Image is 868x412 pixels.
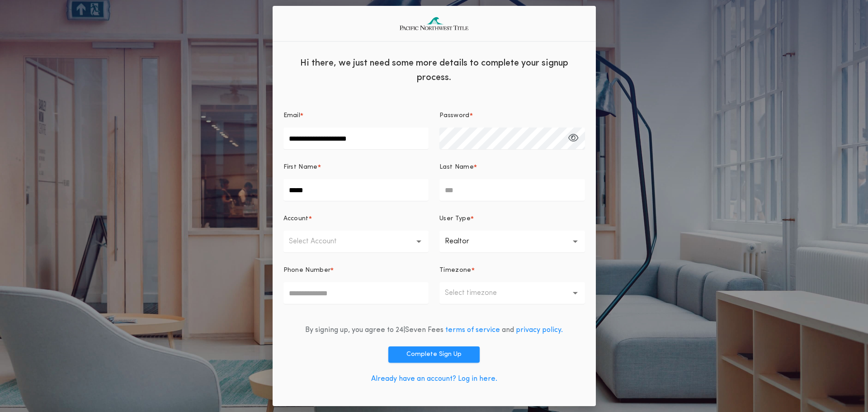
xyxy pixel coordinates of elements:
p: Select Account [289,236,351,247]
input: Phone Number* [283,282,429,304]
div: Hi there, we just need some more details to complete your signup process. [273,49,596,90]
img: logo [397,13,471,34]
input: Password* [439,128,585,149]
p: Timezone [439,266,472,275]
div: By signing up, you agree to 24|Seven Fees and [305,325,563,336]
p: Realtor [445,236,484,247]
input: Last Name* [439,179,585,201]
p: Phone Number [283,266,331,275]
button: Realtor [439,231,585,252]
p: Password [439,111,470,120]
p: Select timezone [445,288,511,298]
p: Account [283,214,309,223]
a: privacy policy. [516,327,563,334]
p: Last Name [439,163,474,172]
button: Select timezone [439,282,585,304]
p: User Type [439,214,471,223]
a: terms of service [445,327,500,334]
p: Email [283,111,301,120]
input: Email* [283,128,429,149]
a: Already have an account? Log in here. [371,375,497,383]
button: Select Account [283,231,429,252]
button: Password* [568,128,579,149]
input: First Name* [283,179,429,201]
p: First Name [283,163,318,172]
button: Complete Sign Up [388,346,480,363]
